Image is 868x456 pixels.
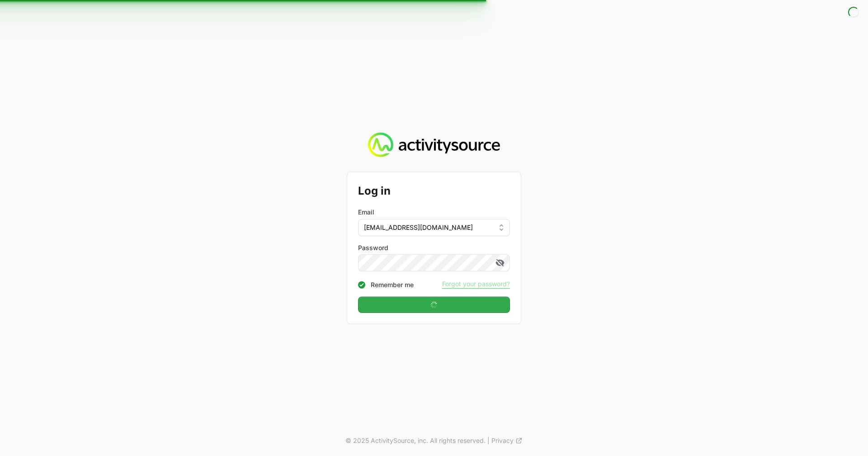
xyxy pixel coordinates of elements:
label: Email [358,208,374,217]
img: Activity Source [368,132,500,158]
button: [EMAIL_ADDRESS][DOMAIN_NAME] [358,219,510,236]
p: © 2025 ActivitySource, inc. All rights reserved. [345,436,486,445]
span: [EMAIL_ADDRESS][DOMAIN_NAME] [364,223,473,232]
span: | [487,436,490,445]
label: Password [358,243,510,252]
h2: Log in [358,183,510,199]
a: Privacy [491,436,523,445]
label: Remember me [371,280,414,289]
